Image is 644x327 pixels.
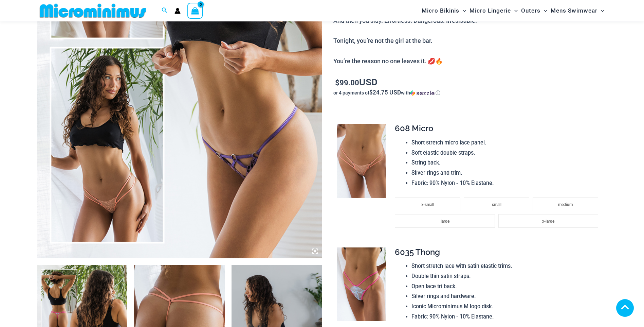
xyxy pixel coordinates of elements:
li: Short stretch lace with satin elastic trims. [411,261,602,271]
span: Micro Lingerie [470,2,511,19]
li: Silver rings and hardware. [411,291,602,302]
img: Sip Bellini 608 Micro Thong [337,124,386,198]
a: Account icon link [174,8,181,14]
span: x-small [421,202,434,207]
span: 608 Micro [395,123,433,133]
span: Menu Toggle [540,2,547,19]
li: medium [533,197,598,211]
li: x-small [395,197,460,211]
span: small [492,202,501,207]
span: large [441,219,449,224]
li: Iconic Microminimus M logo disk. [411,302,602,312]
span: Menu Toggle [597,2,604,19]
span: Outers [521,2,540,19]
span: Mens Swimwear [551,2,597,19]
a: Micro BikinisMenu ToggleMenu Toggle [420,2,468,19]
img: MM SHOP LOGO FLAT [37,3,149,18]
span: x-large [542,219,554,224]
li: Fabric: 90% Nylon - 10% Elastane. [411,312,602,322]
span: $24.75 USD [369,88,401,96]
span: 6035 Thong [395,247,440,257]
span: $ [335,78,339,87]
li: Silver rings and trim. [411,168,602,178]
span: medium [558,202,573,207]
span: Menu Toggle [459,2,466,19]
li: Fabric: 90% Nylon - 10% Elastane. [411,178,602,188]
a: Micro LingerieMenu ToggleMenu Toggle [468,2,519,19]
span: Menu Toggle [511,2,518,19]
div: or 4 payments of$24.75 USDwithSezzle Click to learn more about Sezzle [333,89,607,96]
img: Sezzle [410,90,435,96]
span: Micro Bikinis [422,2,459,19]
a: Mens SwimwearMenu ToggleMenu Toggle [549,2,606,19]
li: Double thin satin straps. [411,271,602,281]
a: Search icon link [162,6,168,15]
p: USD [333,77,607,88]
a: OutersMenu ToggleMenu Toggle [519,2,549,19]
li: Soft elastic double straps. [411,148,602,158]
li: x-large [498,214,598,228]
img: Savour Cotton Candy 6035 Thong [337,247,386,322]
a: View Shopping Cart, empty [187,3,203,18]
li: small [464,197,529,211]
li: large [395,214,495,228]
li: String back. [411,158,602,168]
bdi: 99.00 [335,78,359,87]
div: or 4 payments of with [333,89,607,96]
li: Open lace tri back. [411,281,602,292]
li: Short stretch micro lace panel. [411,138,602,148]
nav: Site Navigation [419,1,607,20]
